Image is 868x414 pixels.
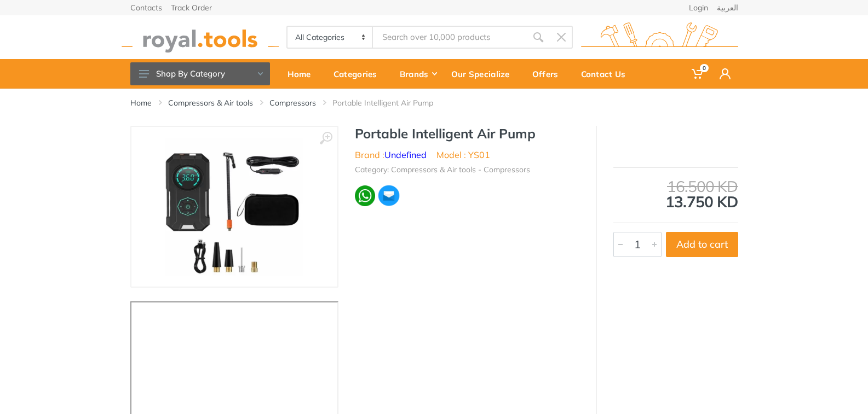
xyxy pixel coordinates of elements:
[444,59,525,89] a: Our Specialize
[130,4,162,11] a: Contacts
[700,64,709,72] span: 0
[168,97,253,108] a: Compressors & Air tools
[280,62,326,85] div: Home
[444,62,525,85] div: Our Specialize
[280,59,326,89] a: Home
[717,4,738,11] a: العربية
[525,62,573,85] div: Offers
[355,164,530,176] li: Category: Compressors & Air tools - Compressors
[332,97,450,108] li: Portable Intelligent Air Pump
[705,131,738,159] img: Undefined
[373,26,526,49] input: Site search
[355,185,376,206] img: wa.webp
[171,4,212,11] a: Track Order
[165,138,303,276] img: Royal Tools - Portable Intelligent Air Pump
[684,59,712,89] a: 0
[355,126,579,142] h1: Portable Intelligent Air Pump
[377,184,400,207] img: ma.webp
[326,62,392,85] div: Categories
[525,59,573,89] a: Offers
[666,232,738,257] button: Add to cart
[384,149,427,160] a: Undefined
[130,97,152,108] a: Home
[269,97,316,108] a: Compressors
[573,59,641,89] a: Contact Us
[689,4,708,11] a: Login
[573,62,641,85] div: Contact Us
[288,27,373,48] select: Category
[355,148,427,161] li: Brand :
[436,148,490,161] li: Model : YS01
[613,179,738,209] div: 13.750 KD
[581,22,738,53] img: royal.tools Logo
[130,97,738,108] nav: breadcrumb
[392,62,444,85] div: Brands
[130,62,270,85] button: Shop By Category
[122,22,279,53] img: royal.tools Logo
[613,179,738,194] div: 16.500 KD
[326,59,392,89] a: Categories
